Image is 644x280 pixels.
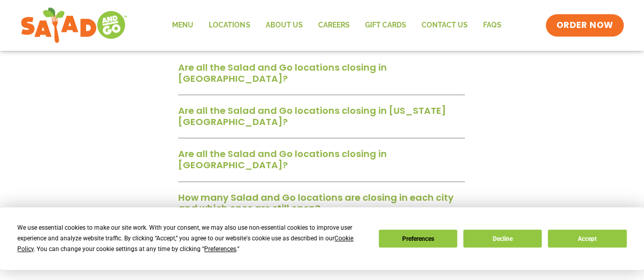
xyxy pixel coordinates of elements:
a: GIFT CARDS [357,14,413,37]
span: Preferences [204,245,236,253]
a: About Us [258,14,310,37]
div: Are all the Salad and Go locations closing in [GEOGRAPHIC_DATA]? [178,58,464,95]
div: We use essential cookies to make our site work. With your consent, we may also use non-essential ... [17,223,366,255]
div: How many Salad and Go locations are closing in each city and which ones are still open? [178,188,464,225]
a: Menu [164,14,201,37]
div: Are all the Salad and Go locations closing in [GEOGRAPHIC_DATA]? [178,144,464,181]
a: Are all the Salad and Go locations closing in [GEOGRAPHIC_DATA]? [178,147,387,171]
a: Are all the Salad and Go locations closing in [GEOGRAPHIC_DATA]? [178,61,387,85]
button: Accept [548,230,626,247]
a: Contact Us [413,14,475,37]
a: Are all the Salad and Go locations closing in [US_STATE][GEOGRAPHIC_DATA]? [178,104,446,128]
img: new-SAG-logo-768×292 [20,5,128,46]
a: Locations [201,14,258,37]
span: ORDER NOW [556,19,613,32]
nav: Menu [164,14,509,37]
a: How many Salad and Go locations are closing in each city and which ones are still open? [178,191,454,215]
button: Decline [463,230,542,247]
a: Careers [310,14,357,37]
a: ORDER NOW [546,14,623,37]
a: FAQs [475,14,509,37]
div: Are all the Salad and Go locations closing in [US_STATE][GEOGRAPHIC_DATA]? [178,101,464,138]
button: Preferences [379,230,457,247]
